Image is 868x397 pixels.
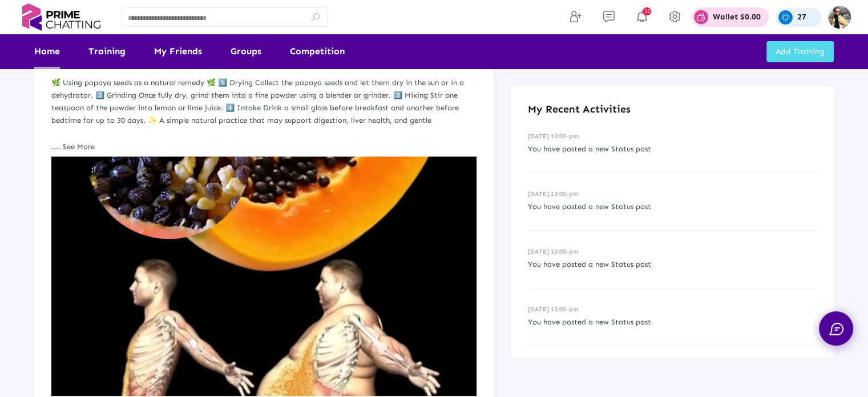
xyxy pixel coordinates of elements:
span: 22 [643,7,651,15]
h6: [DATE] 12:05-pm [528,190,817,198]
button: Add Training [766,41,834,62]
span: Add Training [776,47,825,57]
img: like [51,157,477,396]
h6: [DATE] 12:05-pm [528,306,817,313]
a: .... See More [51,142,95,151]
img: img [828,6,851,29]
p: 27 [797,13,806,21]
p: 🌿 Using papaya seeds as a natural remedy 🌿 1️⃣ Drying Collect the papaya seeds and let them dry i... [51,77,477,139]
p: You have posted a new Status post [528,258,817,271]
a: Groups [231,34,261,69]
p: Wallet $0.00 [713,13,761,21]
a: My Friends [154,34,202,69]
a: Competition [290,34,345,69]
p: You have posted a new Status post [528,143,817,155]
h6: [DATE] 12:05-pm [528,248,817,255]
p: You have posted a new Status post [528,200,817,213]
a: Training [88,34,126,69]
h4: My Recent Activities [528,103,817,115]
p: You have posted a new Status post [528,316,817,328]
img: logo [17,3,106,31]
a: Home [34,34,60,69]
img: chat.svg [829,323,843,335]
h6: [DATE] 12:05-pm [528,133,817,140]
